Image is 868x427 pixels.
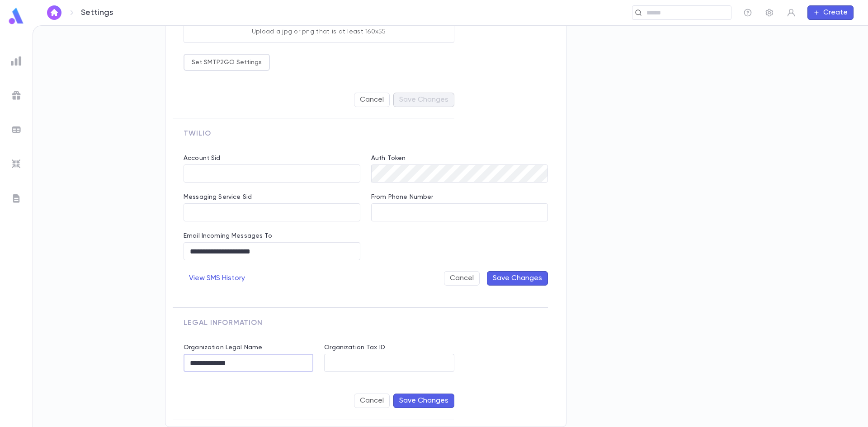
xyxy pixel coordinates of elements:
button: Cancel [354,394,390,408]
button: Set SMTP2GO Settings [184,54,270,71]
span: Twilio [184,130,211,137]
button: Save Changes [487,271,548,286]
img: logo [7,7,25,25]
p: Upload a jpg or png that is at least 160x55 [252,28,386,35]
img: imports_grey.530a8a0e642e233f2baf0ef88e8c9fcb.svg [11,159,22,169]
button: View SMS History [184,271,250,286]
span: Legal Information [184,319,263,327]
img: letters_grey.7941b92b52307dd3b8a917253454ce1c.svg [11,193,22,204]
label: Account Sid [184,155,221,162]
img: home_white.a664292cf8c1dea59945f0da9f25487c.svg [49,9,60,16]
button: Save Changes [393,394,454,408]
label: From Phone Number [371,193,433,201]
button: Create [807,5,854,20]
button: Cancel [354,93,390,107]
label: Organization Tax ID [324,344,385,351]
img: campaigns_grey.99e729a5f7ee94e3726e6486bddda8f1.svg [11,90,22,101]
p: Settings [81,8,113,18]
label: Messaging Service Sid [184,193,252,201]
button: Cancel [444,271,480,286]
img: reports_grey.c525e4749d1bce6a11f5fe2a8de1b229.svg [11,56,22,66]
label: Auth Token [371,155,406,162]
img: batches_grey.339ca447c9d9533ef1741baa751efc33.svg [11,124,22,135]
label: Organization Legal Name [184,344,262,351]
label: Email Incoming Messages To [184,232,273,239]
